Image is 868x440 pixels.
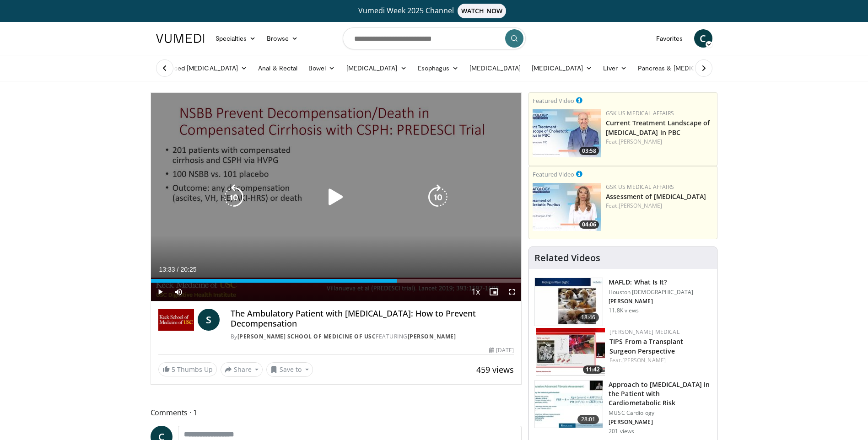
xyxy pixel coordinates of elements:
img: VuMedi Logo [156,34,205,43]
a: 28:01 Approach to [MEDICAL_DATA] in the Patient with Cardiometabolic Risk MUSC Cardiology [PERSON... [534,380,712,435]
div: Feat. [609,356,710,365]
a: 5 Thumbs Up [158,362,217,376]
a: [PERSON_NAME] [408,333,456,340]
a: S [198,309,220,331]
p: [PERSON_NAME] [609,419,712,426]
a: Current Treatment Landscape of [MEDICAL_DATA] in PBC [606,118,710,137]
span: 459 views [476,364,514,375]
a: 18:46 MAFLD: What Is It? Houston [DEMOGRAPHIC_DATA] [PERSON_NAME] 11.8K views [534,278,712,326]
img: 0ec84670-2ae8-4486-a26b-2f80e95d5efd.150x105_q85_crop-smart_upscale.jpg [535,381,603,428]
a: Vumedi Week 2025 ChannelWATCH NOW [157,4,711,18]
div: [DATE] [489,346,514,354]
img: 4003d3dc-4d84-4588-a4af-bb6b84f49ae6.150x105_q85_crop-smart_upscale.jpg [536,328,605,376]
div: By FEATURING [231,333,514,341]
p: 201 views [609,428,634,435]
a: 03:58 [533,109,601,157]
h4: The Ambulatory Patient with [MEDICAL_DATA]: How to Prevent Decompensation [231,309,514,328]
a: [PERSON_NAME] Medical [609,328,679,336]
a: GSK US Medical Affairs [606,109,674,117]
button: Play [151,283,169,301]
div: Feat. [606,202,713,210]
a: [MEDICAL_DATA] [464,59,526,77]
button: Share [221,362,263,377]
span: 13:33 [159,266,175,273]
span: Comments 1 [151,407,522,419]
button: Save to [266,362,313,377]
a: [PERSON_NAME] School of Medicine of USC [237,333,376,340]
small: Featured Video [533,97,574,105]
a: [PERSON_NAME] [619,202,662,209]
a: Favorites [651,29,689,48]
a: [MEDICAL_DATA] [526,59,598,77]
a: Browse [261,29,303,48]
span: 11:42 [583,365,603,374]
a: C [694,29,712,48]
span: 5 [172,365,175,374]
img: 80648b2f-fef7-42cf-9147-40ea3e731334.jpg.150x105_q85_crop-smart_upscale.jpg [533,109,601,157]
a: Bowel [303,59,340,77]
button: Enable picture-in-picture mode [485,283,503,301]
a: Liver [598,59,632,77]
a: Advanced [MEDICAL_DATA] [151,59,253,77]
a: Pancreas & [MEDICAL_DATA] [632,59,739,77]
a: 04:06 [533,183,601,231]
p: MUSC Cardiology [609,409,712,417]
a: 11:42 [536,328,605,376]
div: Feat. [606,138,713,146]
p: 11.8K views [609,307,639,314]
span: 03:58 [579,147,599,155]
span: 20:25 [180,266,196,273]
p: Houston [DEMOGRAPHIC_DATA] [609,289,693,296]
img: 31b7e813-d228-42d3-be62-e44350ef88b5.jpg.150x105_q85_crop-smart_upscale.jpg [533,183,601,231]
video-js: Video Player [151,93,522,301]
a: [PERSON_NAME] [622,356,666,364]
span: 18:46 [577,313,599,322]
a: GSK US Medical Affairs [606,183,674,191]
img: Keck School of Medicine of USC [158,309,194,331]
a: Anal & Rectal [253,59,303,77]
h3: Approach to [MEDICAL_DATA] in the Patient with Cardiometabolic Risk [609,380,712,408]
a: [PERSON_NAME] [619,138,662,145]
a: TIPS From a Transplant Surgeon Perspective [609,337,683,355]
span: WATCH NOW [458,4,506,18]
p: [PERSON_NAME] [609,298,693,305]
img: 413dc738-b12d-4fd3-9105-56a13100a2ee.150x105_q85_crop-smart_upscale.jpg [535,278,603,326]
a: [MEDICAL_DATA] [341,59,412,77]
a: Specialties [210,29,262,48]
button: Mute [169,283,188,301]
h3: MAFLD: What Is It? [609,278,693,287]
span: 04:06 [579,220,599,229]
span: 28:01 [577,415,599,424]
input: Search topics, interventions [343,27,526,49]
div: Progress Bar [151,279,522,283]
a: Esophagus [412,59,464,77]
button: Fullscreen [503,283,521,301]
a: Assessment of [MEDICAL_DATA] [606,192,706,201]
span: / [177,266,179,273]
h4: Related Videos [534,252,600,263]
small: Featured Video [533,170,574,178]
button: Playback Rate [466,283,485,301]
